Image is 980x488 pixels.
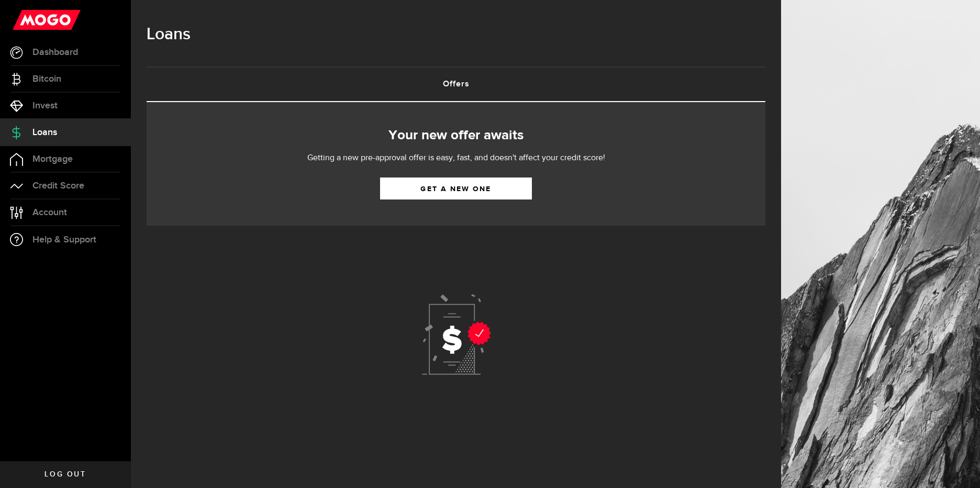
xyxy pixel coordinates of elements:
[32,74,61,84] span: Bitcoin
[44,471,86,478] span: Log out
[275,152,637,164] p: Getting a new pre-approval offer is easy, fast, and doesn't affect your credit score!
[32,235,96,245] span: Help & Support
[32,181,84,191] span: Credit Score
[32,154,73,164] span: Mortgage
[147,66,765,102] ul: Tabs Navigation
[32,208,67,217] span: Account
[32,128,57,137] span: Loans
[936,444,980,488] iframe: LiveChat chat widget
[147,68,765,101] a: Offers
[162,125,750,147] h2: Your new offer awaits
[32,101,58,110] span: Invest
[147,21,765,48] h1: Loans
[32,48,78,57] span: Dashboard
[380,178,532,199] a: Get a new one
